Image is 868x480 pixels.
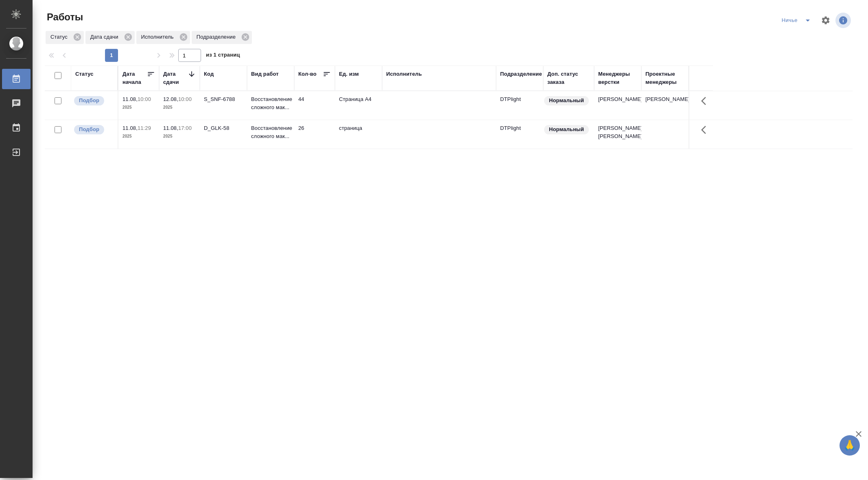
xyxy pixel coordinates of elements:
[294,120,335,149] td: 26
[122,103,155,112] p: 2025
[73,124,114,135] div: Можно подбирать исполнителей
[79,125,99,134] p: Подбор
[843,437,857,454] span: 🙏
[339,70,359,78] div: Ед. изм
[500,70,542,78] div: Подразделение
[645,70,684,86] div: Проектные менеджеры
[251,70,279,78] div: Вид работ
[204,124,243,132] div: D_GLK-58
[547,70,590,86] div: Доп. статус заказа
[335,120,382,149] td: страница
[496,120,543,149] td: DTPlight
[204,95,243,103] div: S_SNF-6788
[816,11,835,30] span: Настроить таблицу
[835,13,853,28] span: Посмотреть информацию
[138,96,151,102] p: 10:00
[163,96,178,102] p: 12.08,
[206,50,240,62] span: из 1 страниц
[192,31,252,44] div: Подразделение
[141,33,177,41] p: Исполнитель
[598,70,637,86] div: Менеджеры верстки
[386,70,422,78] div: Исполнитель
[136,31,190,44] div: Исполнитель
[598,95,637,103] p: [PERSON_NAME]
[79,96,99,105] p: Подбор
[163,103,196,112] p: 2025
[780,14,816,27] div: split button
[73,95,114,106] div: Можно подбирать исполнителей
[335,91,382,120] td: Страница А4
[549,96,584,105] p: Нормальный
[696,120,716,140] button: Здесь прячутся важные кнопки
[122,125,138,131] p: 11.08,
[163,125,178,131] p: 11.08,
[138,125,151,131] p: 11:29
[840,435,860,456] button: 🙏
[598,124,637,140] p: [PERSON_NAME], [PERSON_NAME]
[85,31,135,44] div: Дата сдачи
[197,33,238,41] p: Подразделение
[251,95,290,112] p: Восстановление сложного мак...
[50,33,70,41] p: Статус
[204,70,214,78] div: Код
[163,70,188,86] div: Дата сдачи
[122,132,155,140] p: 2025
[178,125,192,131] p: 17:00
[75,70,94,78] div: Статус
[251,124,290,140] p: Восстановление сложного мак...
[178,96,192,102] p: 10:00
[163,132,196,140] p: 2025
[45,11,83,24] span: Работы
[696,91,716,111] button: Здесь прячутся важные кнопки
[549,125,584,134] p: Нормальный
[496,91,543,120] td: DTPlight
[122,96,138,102] p: 11.08,
[298,70,317,78] div: Кол-во
[294,91,335,120] td: 44
[46,31,84,44] div: Статус
[90,33,121,41] p: Дата сдачи
[122,70,147,86] div: Дата начала
[641,91,689,120] td: [PERSON_NAME]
